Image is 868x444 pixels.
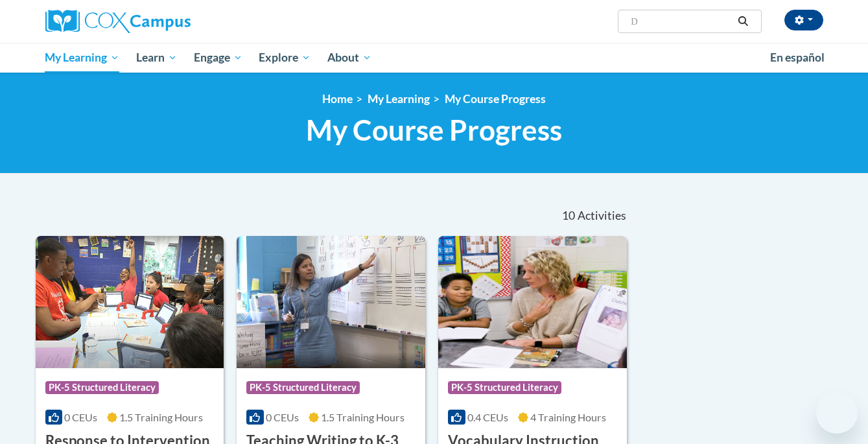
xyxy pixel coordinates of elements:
span: En español [770,51,825,64]
a: Cox Campus [45,10,292,33]
a: Explore [250,43,319,73]
span: 4 Training Hours [530,411,606,423]
span: Explore [259,50,311,65]
span: My Learning [45,50,119,65]
span: PK-5 Structured Literacy [448,381,561,394]
span: 0 CEUs [266,411,299,423]
a: My Learning [368,92,430,106]
iframe: Button to launch messaging window [816,392,858,434]
span: My Course Progress [306,113,562,147]
a: About [319,43,380,73]
img: Cox Campus [45,10,191,33]
span: Activities [578,209,626,223]
span: Learn [136,50,177,65]
a: Home [322,92,353,106]
a: En español [762,44,833,71]
a: My Course Progress [445,92,546,106]
span: PK-5 Structured Literacy [45,381,159,394]
span: 0 CEUs [64,411,97,423]
span: Engage [194,50,242,65]
a: My Learning [37,43,128,73]
button: Account Settings [784,10,823,30]
a: Learn [128,43,185,73]
img: Course Logo [36,236,224,368]
img: Course Logo [237,236,425,368]
img: Course Logo [438,236,627,368]
span: 0.4 CEUs [467,411,508,423]
a: Engage [185,43,251,73]
span: 1.5 Training Hours [321,411,405,423]
span: 1.5 Training Hours [119,411,203,423]
span: 10 [562,209,575,223]
span: PK-5 Structured Literacy [246,381,360,394]
span: About [327,50,371,65]
div: Main menu [26,43,843,73]
input: Search Courses [629,14,733,29]
button: Search [733,14,753,29]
